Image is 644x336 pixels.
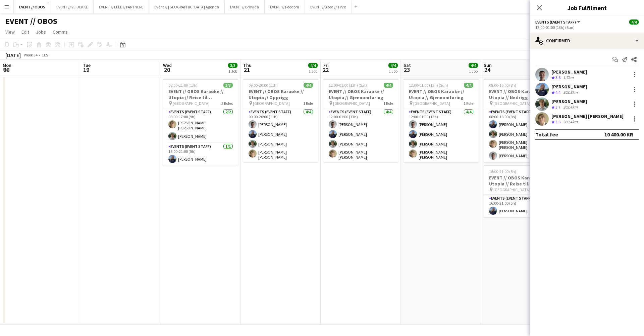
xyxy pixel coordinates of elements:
app-card-role: Events (Event Staff)1/116:00-21:00 (5h)[PERSON_NAME] [484,195,559,217]
div: CEST [42,52,50,57]
span: 4/4 [388,63,398,68]
span: 19 [82,66,91,74]
button: EVENT // Bravida [225,0,265,13]
div: [PERSON_NAME] [551,84,587,90]
app-card-role: Events (Event Staff)2/208:00-17:00 (9h)[PERSON_NAME] [PERSON_NAME][PERSON_NAME] [163,108,238,143]
span: Tue [83,62,91,68]
h3: EVENT // OBOS Karaoke // Utopia // Reise til [GEOGRAPHIC_DATA] [163,88,238,100]
div: [DATE] [5,52,21,58]
div: 12:00-01:00 (13h) (Sun) [535,25,639,30]
h3: Job Fulfilment [530,3,644,12]
span: [GEOGRAPHIC_DATA] [413,101,450,106]
app-job-card: 12:00-01:00 (13h) (Sat)4/4EVENT // OBOS Karaoke // Utopia // Gjennomføring [GEOGRAPHIC_DATA]1 Rol... [323,79,398,162]
span: Events (Event Staff) [535,19,576,25]
span: Jobs [36,29,46,35]
app-job-card: 08:00-16:00 (8h)4/4EVENT // OBOS Karaoke // Utopia // Nedrigg [GEOGRAPHIC_DATA]1 RoleEvents (Even... [484,79,559,162]
div: 1 Job [309,69,317,74]
span: 12:00-01:00 (13h) (Sun) [409,83,448,88]
span: 3.8 [555,75,560,80]
button: EVENT // Atea // TP2B [305,0,352,13]
a: Comms [50,28,70,36]
span: Sat [404,62,411,68]
h3: EVENT // OBOS Karaoke // Utopia // Opprigg [243,88,318,100]
span: Mon [3,62,11,68]
span: 3/3 [228,63,237,68]
h3: EVENT // OBOS Karaoke // Utopia // Nedrigg [484,88,559,100]
app-card-role: Events (Event Staff)4/408:00-16:00 (8h)[PERSON_NAME][PERSON_NAME][PERSON_NAME] [PERSON_NAME][PERS... [484,108,559,162]
span: 4/4 [464,83,473,88]
span: 4/4 [304,83,313,88]
span: 4/4 [629,19,639,25]
div: [PERSON_NAME] [551,98,587,104]
span: [GEOGRAPHIC_DATA] [173,101,210,106]
div: 1.7km [562,75,575,81]
span: 3.7 [555,104,560,110]
span: 21 [242,66,252,74]
div: 1 Job [469,69,478,74]
span: 4.4 [555,90,560,95]
div: [PERSON_NAME] [PERSON_NAME] [551,113,624,119]
span: Wed [163,62,172,68]
div: Confirmed [530,33,644,49]
button: EVENT // Foodora [265,0,305,13]
div: 302.4km [562,104,579,110]
app-job-card: 16:00-21:00 (5h)1/1EVENT // OBOS Karaoke // Utopia // Reise til [GEOGRAPHIC_DATA] [GEOGRAPHIC_DAT... [484,165,559,217]
span: 23 [402,66,411,74]
app-job-card: 09:00-20:00 (11h)4/4EVENT // OBOS Karaoke // Utopia // Opprigg [GEOGRAPHIC_DATA]1 RoleEvents (Eve... [243,79,318,162]
span: 4/4 [384,83,393,88]
app-card-role: Events (Event Staff)4/412:00-01:00 (13h)[PERSON_NAME][PERSON_NAME][PERSON_NAME][PERSON_NAME] [PER... [404,108,479,162]
span: 18 [2,66,11,74]
span: 4/4 [308,63,318,68]
div: 300.4km [562,119,579,125]
span: 12:00-01:00 (13h) (Sat) [329,83,367,88]
div: 08:00-21:00 (13h)3/3EVENT // OBOS Karaoke // Utopia // Reise til [GEOGRAPHIC_DATA] [GEOGRAPHIC_DA... [163,79,238,166]
span: [GEOGRAPHIC_DATA] [493,187,530,192]
span: 3.6 [555,119,560,124]
span: Thu [243,62,252,68]
span: 1 Role [464,101,473,106]
span: 16:00-21:00 (5h) [489,169,516,174]
div: 1 Job [228,69,237,74]
span: [GEOGRAPHIC_DATA] [493,101,530,106]
span: [GEOGRAPHIC_DATA] [253,101,290,106]
span: [GEOGRAPHIC_DATA] [333,101,370,106]
button: EVENT // ELLE // PARTNERE [94,0,149,13]
span: 1 Role [383,101,393,106]
span: 22 [322,66,329,74]
span: 20 [162,66,172,74]
app-card-role: Events (Event Staff)4/412:00-01:00 (13h)[PERSON_NAME][PERSON_NAME][PERSON_NAME][PERSON_NAME] [PER... [323,108,398,162]
a: View [3,28,17,36]
h3: EVENT // OBOS Karaoke // Utopia // Reise til [GEOGRAPHIC_DATA] [484,175,559,187]
span: 08:00-16:00 (8h) [489,83,516,88]
span: View [5,29,15,35]
span: Fri [323,62,329,68]
span: Week 34 [22,52,39,57]
div: 10 400.00 KR [604,131,633,138]
button: EVENT // OBOS [14,0,51,13]
span: Sun [484,62,492,68]
div: 303.8km [562,90,579,95]
span: 24 [483,66,492,74]
span: 09:00-20:00 (11h) [249,83,278,88]
div: Total fee [535,131,558,138]
app-card-role: Events (Event Staff)1/116:00-21:00 (5h)[PERSON_NAME] [163,143,238,166]
app-job-card: 12:00-01:00 (13h) (Sun)4/4EVENT // OBOS Karaoke // Utopia // Gjennomføring [GEOGRAPHIC_DATA]1 Rol... [404,79,479,162]
span: 2 Roles [221,101,233,106]
a: Edit [19,28,32,36]
a: Jobs [33,28,49,36]
app-card-role: Events (Event Staff)4/409:00-20:00 (11h)[PERSON_NAME][PERSON_NAME][PERSON_NAME][PERSON_NAME] [PER... [243,108,318,162]
h3: EVENT // OBOS Karaoke // Utopia // Gjennomføring [323,88,398,100]
h1: EVENT // OBOS [5,16,57,26]
span: Comms [53,29,68,35]
div: 1 Job [389,69,397,74]
div: [PERSON_NAME] [551,69,587,75]
button: Event // [GEOGRAPHIC_DATA] Agenda [149,0,225,13]
span: 1 Role [303,101,313,106]
button: EVENT // VEIDEKKE [51,0,94,13]
button: Events (Event Staff) [535,19,581,25]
